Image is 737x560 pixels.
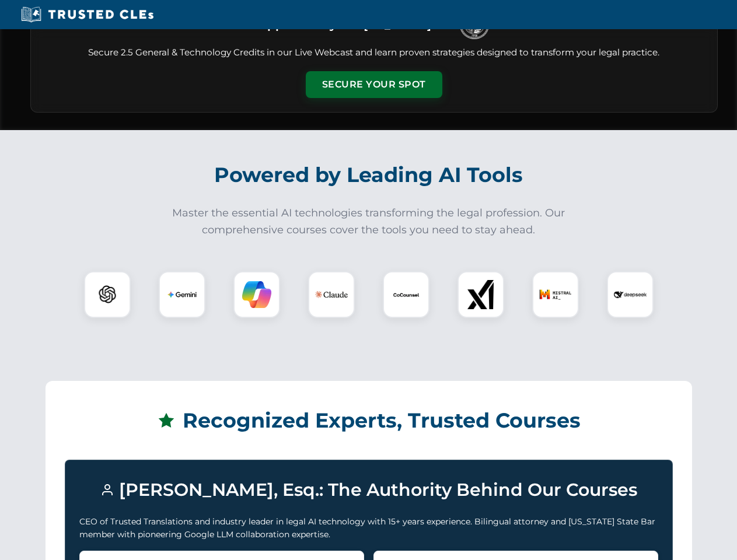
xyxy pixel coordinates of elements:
[165,205,573,239] p: Master the essential AI technologies transforming the legal profession. Our comprehensive courses...
[90,278,124,311] img: ChatGPT Logo
[18,6,157,23] img: Trusted CLEs
[65,400,673,441] h2: Recognized Experts, Trusted Courses
[167,280,197,309] img: Gemini Logo
[84,271,131,318] div: ChatGPT
[466,280,495,309] img: xAI Logo
[308,271,355,318] div: Claude
[532,271,579,318] div: Mistral AI
[392,280,421,309] img: CoCounsel Logo
[79,515,658,541] p: CEO of Trusted Translations and industry leader in legal AI technology with 15+ years experience....
[457,271,504,318] div: xAI
[79,474,658,506] h3: [PERSON_NAME], Esq.: The Authority Behind Our Courses
[306,71,442,98] button: Secure Your Spot
[242,280,271,309] img: Copilot Logo
[45,46,703,60] p: Secure 2.5 General & Technology Credits in our Live Webcast and learn proven strategies designed ...
[614,278,647,311] img: DeepSeek Logo
[383,271,429,318] div: CoCounsel
[539,278,572,311] img: Mistral AI Logo
[46,155,692,195] h2: Powered by Leading AI Tools
[315,278,348,311] img: Claude Logo
[233,271,280,318] div: Copilot
[159,271,205,318] div: Gemini
[607,271,654,318] div: DeepSeek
